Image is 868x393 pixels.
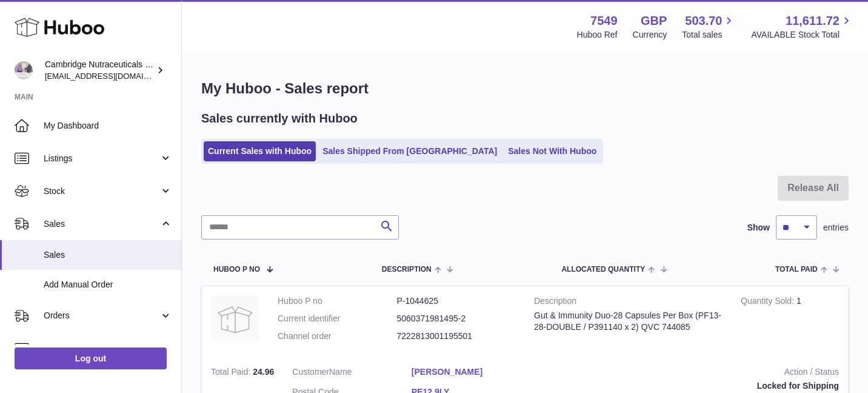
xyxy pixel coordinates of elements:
span: Add Manual Order [44,279,172,291]
dt: Name [292,366,412,381]
div: Gut & Immunity Duo-28 Capsules Per Box (PF13-28-DOUBLE / P391140 x 2) QVC 744085 [534,310,723,333]
a: Current Sales with Huboo [204,141,316,161]
div: Cambridge Nutraceuticals Ltd [45,59,154,82]
strong: Quantity Sold [741,296,796,309]
strong: Total Paid [211,367,253,380]
dt: Current identifier [278,313,397,324]
strong: Description [534,295,723,310]
strong: GBP [641,13,667,29]
strong: 7549 [590,13,618,29]
span: 24.96 [253,367,274,377]
img: qvc@camnutra.com [15,61,33,79]
span: My Dashboard [44,120,172,132]
a: 11,611.72 AVAILABLE Stock Total [751,13,853,41]
label: Show [747,222,770,233]
span: Description [382,266,432,274]
a: 503.70 Total sales [682,13,736,41]
a: Log out [15,348,167,369]
span: AVAILABLE Stock Total [751,29,853,41]
span: Usage [44,343,172,354]
span: 503.70 [685,13,722,29]
span: Total sales [682,29,736,41]
span: Listings [44,153,159,164]
span: Sales [44,218,159,230]
span: ALLOCATED Quantity [561,266,645,274]
span: Huboo P no [213,266,260,274]
a: Sales Not With Huboo [504,141,601,161]
span: 11,611.72 [786,13,840,29]
dd: P-1044625 [397,295,516,307]
a: Sales Shipped From [GEOGRAPHIC_DATA] [318,141,501,161]
span: Total paid [775,266,818,274]
h2: Sales currently with Huboo [201,110,358,127]
span: Orders [44,310,159,321]
div: Locked for Shipping [549,380,839,392]
dd: 5060371981495-2 [397,313,516,324]
strong: Action / Status [549,366,839,381]
span: entries [823,222,849,233]
span: Sales [44,249,172,261]
dd: 7222813001195501 [397,331,516,342]
dt: Huboo P no [278,295,397,307]
td: 1 [732,286,848,357]
img: no-photo.jpg [211,295,259,344]
dt: Channel order [278,331,397,342]
div: Currency [633,29,667,41]
h1: My Huboo - Sales report [201,79,849,98]
div: Huboo Ref [577,29,618,41]
span: [EMAIL_ADDRESS][DOMAIN_NAME] [45,71,178,81]
span: Stock [44,186,159,197]
span: Customer [292,367,329,377]
a: [PERSON_NAME] [412,366,531,378]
